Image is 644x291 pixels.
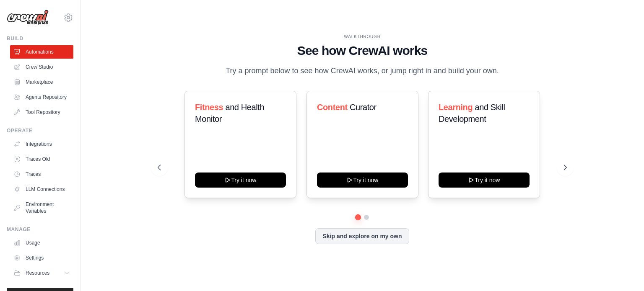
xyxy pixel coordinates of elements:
button: Try it now [195,173,286,188]
span: and Skill Development [439,103,505,124]
div: WALKTHROUGH [158,33,567,40]
span: Curator [350,103,377,112]
a: Automations [10,45,73,59]
span: and Health Monitor [195,103,264,124]
img: Logo [7,10,49,26]
h1: See how CrewAI works [158,43,567,58]
a: Tool Repository [10,106,73,119]
button: Try it now [317,173,408,188]
a: LLM Connections [10,183,73,196]
span: Fitness [195,103,223,112]
a: Settings [10,251,73,265]
a: Environment Variables [10,198,73,218]
span: Content [317,103,348,112]
a: Traces [10,167,73,181]
span: Learning [439,103,473,112]
a: Crew Studio [10,60,73,74]
button: Resources [10,266,73,280]
a: Integrations [10,137,73,151]
div: Operate [7,127,73,134]
div: Build [7,35,73,42]
div: Manage [7,226,73,233]
button: Try it now [439,173,530,188]
a: Usage [10,236,73,250]
a: Agents Repository [10,90,73,104]
button: Skip and explore on my own [315,228,409,244]
p: Try a prompt below to see how CrewAI works, or jump right in and build your own. [221,65,503,77]
span: Resources [26,270,49,276]
a: Marketplace [10,75,73,89]
a: Traces Old [10,152,73,166]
